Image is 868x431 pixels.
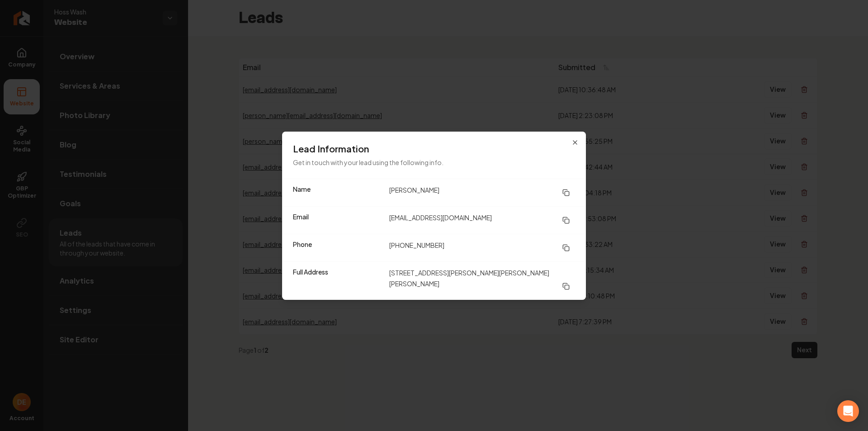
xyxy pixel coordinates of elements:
[293,142,575,155] h3: Lead Information
[389,240,575,256] dd: [PHONE_NUMBER]
[293,240,382,256] dt: Phone
[389,212,575,228] dd: [EMAIL_ADDRESS][DOMAIN_NAME]
[293,212,382,228] dt: Email
[389,185,575,201] dd: [PERSON_NAME]
[293,267,382,294] dt: Full Address
[293,185,382,201] dt: Name
[293,157,575,168] p: Get in touch with your lead using the following info.
[389,267,575,294] dd: [STREET_ADDRESS][PERSON_NAME][PERSON_NAME][PERSON_NAME]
